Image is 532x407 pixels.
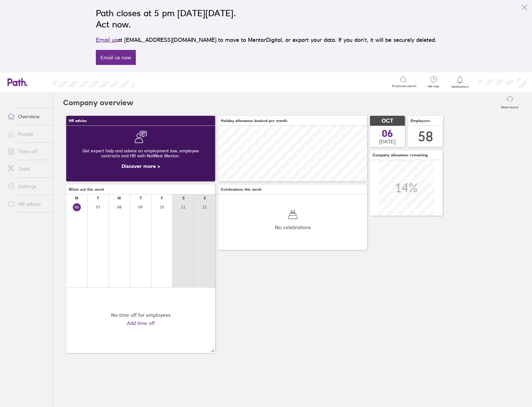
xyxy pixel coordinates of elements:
[382,129,393,139] span: 06
[379,139,396,144] span: [DATE]
[411,119,430,123] span: Employees
[497,104,522,109] label: Reset layout
[497,93,522,113] button: Reset layout
[2,163,53,175] a: Tools
[97,196,99,200] div: T
[2,128,53,140] a: People
[2,110,53,123] a: Overview
[117,196,121,200] div: W
[372,153,428,157] span: Company allowance remaining
[423,85,444,88] span: Get help
[127,320,155,326] a: Add time off
[96,50,136,65] a: Email us now
[69,119,87,123] span: HR advice
[121,163,160,169] a: Discover more >
[450,76,470,89] a: Notifications
[63,93,133,113] h2: Company overview
[69,187,104,192] span: Who's out this week
[96,36,436,44] p: at [EMAIL_ADDRESS][DOMAIN_NAME] to move to MentorDigital, or export your data. If you don’t, it w...
[2,198,53,210] a: HR advice
[450,85,470,89] span: Notifications
[204,196,206,200] div: S
[161,196,163,200] div: F
[221,187,262,192] span: Celebrations this week
[152,79,168,85] div: Search
[96,37,117,43] a: Email us
[392,84,416,88] span: Employee search
[75,196,78,200] div: M
[140,196,142,200] div: T
[71,143,210,163] div: Get expert help and advice on employment law, employee contracts and HR with NatWest Mentor.
[275,224,311,230] span: No celebrations
[96,7,436,30] h2: Path closes at 5 pm [DATE][DATE]. Act now.
[182,196,185,200] div: S
[221,119,287,123] span: Holiday allowance booked per month
[2,180,53,193] a: Settings
[111,312,170,318] div: No time off for employees
[418,129,433,145] div: 58
[382,118,393,124] span: OCT
[2,145,53,158] a: Time off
